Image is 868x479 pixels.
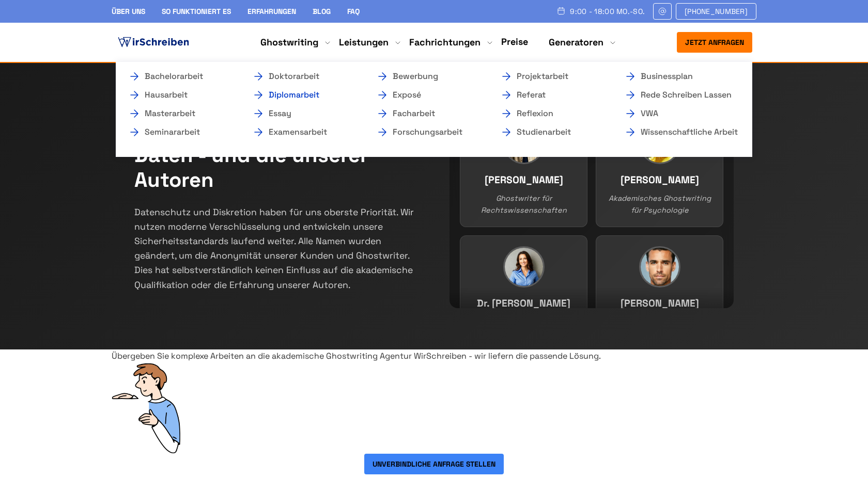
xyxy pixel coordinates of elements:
[376,107,479,120] a: Facharbeit
[500,107,603,120] a: Reflexion
[128,89,231,101] a: Hausarbeit
[556,7,566,15] img: Schedule
[677,32,752,53] button: Jetzt anfragen
[339,36,389,49] a: Leistungen
[500,126,603,138] a: Studienarbeit
[471,155,577,171] h3: [PERSON_NAME]
[347,7,360,16] a: FAQ
[116,35,191,50] img: logo ghostwriter-österreich
[252,70,355,83] a: Doktorarbeit
[376,126,479,138] a: Forschungsarbeit
[685,7,748,15] span: [PHONE_NUMBER]
[500,89,603,101] a: Referat
[624,126,727,138] a: Wissenschaftliche Arbeit
[624,107,727,120] a: VWA
[364,454,504,474] button: Unverbindliche Anfrage stellen
[247,7,296,16] a: Erfahrungen
[676,3,756,20] a: [PHONE_NUMBER]
[607,279,712,295] h3: [PERSON_NAME]
[128,107,231,120] a: Masterarbeit
[624,70,727,83] a: Businessplan
[549,36,603,49] a: Generatoren
[252,126,355,138] a: Examensarbeit
[252,107,355,120] a: Essay
[162,7,231,16] a: So funktioniert es
[134,205,419,292] p: Datenschutz und Diskretion haben für uns oberste Priorität. Wir nutzen moderne Verschlüsselung un...
[260,36,318,49] a: Ghostwriting
[112,349,756,363] div: Übergeben Sie komplexe Arbeiten an die akademische Ghostwriting Agentur WirSchreiben - wir liefer...
[128,126,231,138] a: Seminararbeit
[252,89,355,101] a: Diplomarbeit
[409,36,481,49] a: Fachrichtungen
[134,118,419,193] h2: WirSchreiben schützt Ihre Daten - und die unserer Autoren
[501,36,528,47] a: Preise
[376,89,479,101] a: Exposé
[313,7,331,16] a: Blog
[624,89,727,101] a: Rede schreiben lassen
[112,7,145,16] a: Über uns
[376,70,479,83] a: Bewerbung
[471,279,577,295] h3: Dr. [PERSON_NAME]
[570,7,645,15] span: 9:00 - 18:00 Mo.-So.
[128,70,231,83] a: Bachelorarbeit
[500,70,603,83] a: Projektarbeit
[607,155,712,171] h3: [PERSON_NAME]
[450,102,734,308] div: Team members continuous slider
[658,7,667,15] img: Email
